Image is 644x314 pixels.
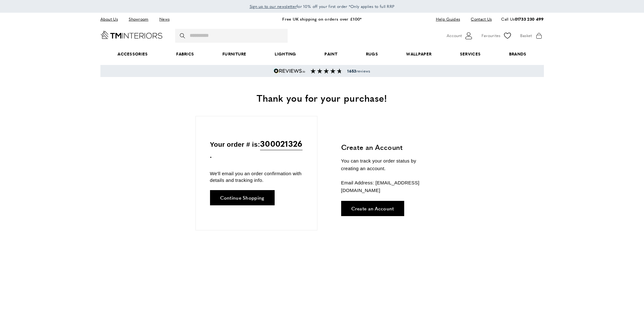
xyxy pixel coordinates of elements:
a: Contact Us [466,15,492,23]
span: Sign up to our newsletter [250,3,297,9]
a: Continue Shopping [210,190,275,205]
span: Accessories [103,44,162,64]
a: 01733 230 499 [515,16,544,22]
p: We'll email you an order confirmation with details and tracking info. [210,170,303,183]
img: Reviews section [310,68,342,74]
a: Create an Account [341,201,404,216]
a: Furniture [208,44,260,64]
span: Thank you for your purchase! [257,91,387,105]
button: Customer Account [447,31,474,41]
a: Sign up to our newsletter [250,3,297,10]
a: Brands [495,44,540,64]
span: Continue Shopping [220,195,265,200]
a: Services [446,44,495,64]
a: Help Guides [431,15,465,23]
p: Call Us [501,16,544,22]
a: Rugs [352,44,392,64]
p: Your order # is: . [210,137,303,161]
span: Favourites [481,32,501,39]
a: Favourites [481,31,512,41]
h3: Create an Account [341,142,435,152]
a: Go to Home page [100,31,163,39]
p: You can track your order status by creating an account. [341,157,435,172]
img: Reviews.io 5 stars [274,68,305,74]
a: News [155,15,174,23]
a: Free UK shipping on orders over £100* [282,16,361,22]
p: Email Address: [EMAIL_ADDRESS][DOMAIN_NAME] [341,179,435,194]
span: Create an Account [351,206,394,211]
a: Wallpaper [392,44,446,64]
strong: 1653 [347,68,356,74]
a: Showroom [124,15,153,23]
a: Lighting [261,44,310,64]
span: Account [447,32,462,39]
span: for 10% off your first order *Only applies to full RRP [250,3,395,9]
button: Search [180,29,186,43]
span: reviews [347,68,370,74]
a: Fabrics [162,44,208,64]
span: 300021326 [260,137,303,150]
a: About Us [100,15,123,23]
a: Paint [310,44,352,64]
